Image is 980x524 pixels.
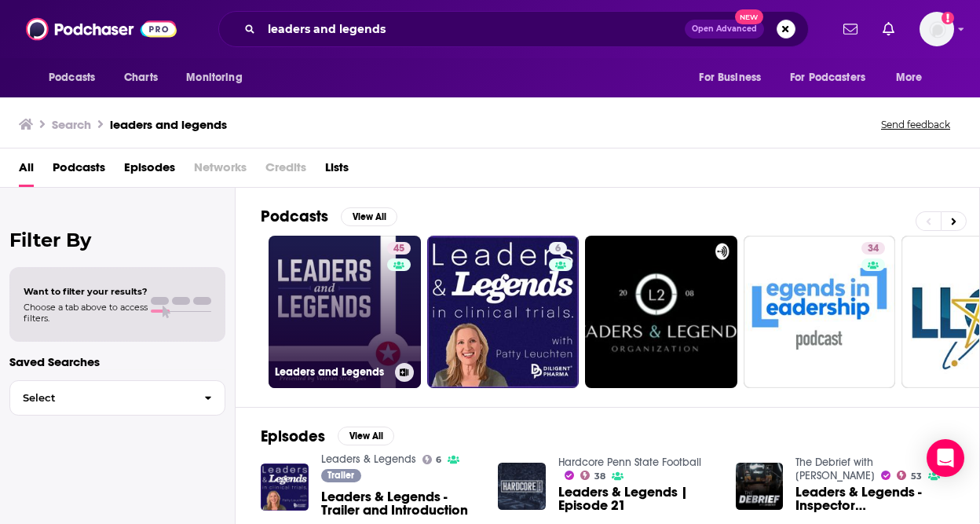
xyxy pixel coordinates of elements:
span: Open Advanced [692,25,757,33]
a: Leaders & Legends [321,453,416,466]
h2: Podcasts [261,207,328,226]
span: 53 [911,473,922,480]
span: More [896,67,923,89]
a: Leaders & Legends | Episode 21 [558,486,717,512]
a: 6 [549,242,567,255]
a: Episodes [124,155,175,187]
a: Hardcore Penn State Football [558,456,701,469]
button: open menu [688,63,781,93]
a: Leaders & Legends - Inspector Kevin Cyr - RCMP ERT [795,486,954,512]
img: User Profile [920,12,954,46]
button: open menu [38,63,115,93]
a: 45 [387,242,411,255]
a: Lists [325,155,349,187]
span: For Business [699,67,761,89]
button: Open AdvancedNew [685,20,764,38]
a: 34 [861,242,885,255]
button: open menu [175,63,262,93]
span: For Podcasters [790,67,865,89]
span: 45 [393,241,404,257]
a: PodcastsView All [261,207,397,226]
h2: Episodes [261,427,325,446]
span: Podcasts [49,67,95,89]
button: View All [338,427,394,445]
a: Charts [114,63,167,93]
a: All [19,155,34,187]
a: Podcasts [53,155,105,187]
span: 6 [436,456,441,464]
input: Search podcasts, credits, & more... [261,16,685,42]
a: 38 [580,471,605,480]
h2: Filter By [9,229,225,251]
span: Want to filter your results? [24,286,148,297]
span: Logged in as hannah.bishop [920,12,954,46]
button: open menu [885,63,942,93]
div: Open Intercom Messenger [927,439,964,477]
a: The Debrief with Jon Becker [795,456,875,482]
span: Leaders & Legends - Inspector [PERSON_NAME] - RCMP ERT [795,486,954,512]
h3: leaders and legends [110,117,227,132]
span: Credits [265,155,306,187]
span: New [735,9,763,24]
a: 53 [897,471,922,480]
span: Select [10,393,192,403]
span: Networks [194,155,247,187]
span: Monitoring [186,67,242,89]
svg: Add a profile image [942,12,954,24]
button: open menu [780,63,888,93]
button: View All [341,207,397,226]
img: Leaders & Legends - Trailer and Introduction [261,464,309,511]
span: Charts [124,67,158,89]
img: Leaders & Legends - Inspector Kevin Cyr - RCMP ERT [736,463,784,511]
h3: Search [52,117,91,132]
p: Saved Searches [9,354,225,369]
a: EpisodesView All [261,427,394,446]
span: 38 [594,473,605,480]
span: Choose a tab above to access filters. [24,302,148,324]
button: Select [9,380,225,416]
img: Podchaser - Follow, Share and Rate Podcasts [26,14,177,44]
div: Search podcasts, credits, & more... [218,11,809,47]
h3: Leaders and Legends [275,365,389,379]
img: Leaders & Legends | Episode 21 [498,463,546,511]
a: Show notifications dropdown [837,16,864,42]
a: 45Leaders and Legends [269,236,421,388]
span: 34 [868,241,879,257]
a: Leaders & Legends - Trailer and Introduction [321,490,480,517]
span: 6 [555,241,561,257]
a: 34 [744,236,896,388]
span: Trailer [327,471,354,480]
a: 6 [427,236,580,388]
a: 6 [422,455,442,464]
a: Show notifications dropdown [876,16,901,42]
button: Show profile menu [920,12,954,46]
button: Send feedback [876,118,955,131]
